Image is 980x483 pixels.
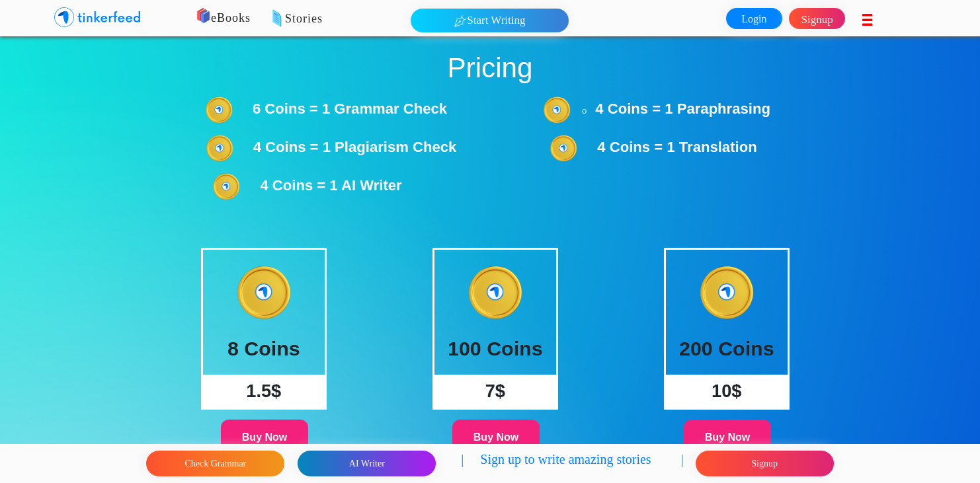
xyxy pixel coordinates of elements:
[789,8,845,29] a: Signup
[411,9,569,32] button: Start Writing
[696,451,834,476] button: Signup
[298,451,436,476] button: AI Writer
[597,136,756,158] p: 4 Coins = 1 Translation
[712,378,741,405] p: 10$
[684,420,771,455] button: Buy Now
[595,98,770,120] p: 4 Coins = 1 Paraphrasing
[253,136,457,158] p: 4 Coins = 1 Plagiarism Check
[246,378,281,405] p: 1.5$
[490,93,821,128] div: o
[146,451,284,476] button: Check Grammar
[227,334,300,364] p: 8 Coins
[221,420,308,455] button: Buy Now
[179,9,610,28] p: eBooks
[231,10,662,28] p: Stories
[679,334,774,364] p: 200 Coins
[448,334,543,364] p: 100 Coins
[253,98,447,120] p: 6 Coins = 1 Grammar Check
[447,52,532,85] h1: Pricing
[485,378,505,405] p: 7$
[260,174,401,196] p: 4 Coins = 1 AI Writer
[726,8,782,29] a: Login
[452,420,540,455] button: Buy Now
[461,449,683,478] p: | Sign up to write amazing stories |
